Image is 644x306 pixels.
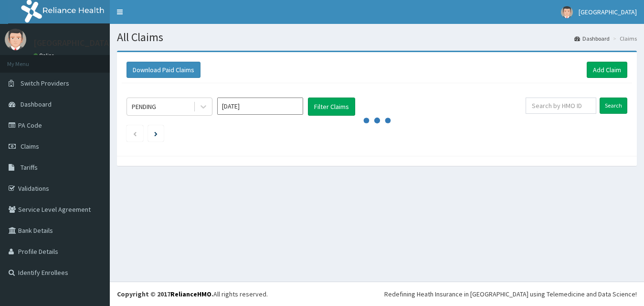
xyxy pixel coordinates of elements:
a: Next page [154,129,158,138]
a: Dashboard [574,34,610,43]
span: Tariffs [21,163,38,172]
a: RelianceHMO [170,290,211,298]
a: Online [33,52,56,59]
button: Filter Claims [308,98,355,116]
footer: All rights reserved. [110,282,644,306]
strong: Copyright © 2017 . [117,290,213,298]
div: Redefining Heath Insurance in [GEOGRAPHIC_DATA] using Telemedicine and Data Science! [384,289,637,299]
span: [GEOGRAPHIC_DATA] [579,8,637,16]
span: Dashboard [21,100,52,109]
span: Claims [21,142,39,151]
a: Previous page [133,129,137,138]
li: Claims [611,34,637,43]
button: Download Paid Claims [127,62,201,78]
img: User Image [561,6,573,18]
span: Switch Providers [21,79,69,87]
div: PENDING [132,102,156,111]
img: User Image [5,29,26,50]
input: Select Month and Year [217,98,303,115]
input: Search [600,98,627,114]
a: Add Claim [587,62,627,78]
p: [GEOGRAPHIC_DATA] [33,39,112,47]
input: Search by HMO ID [526,98,596,114]
h1: All Claims [117,31,637,44]
svg: audio-loading [363,106,391,135]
